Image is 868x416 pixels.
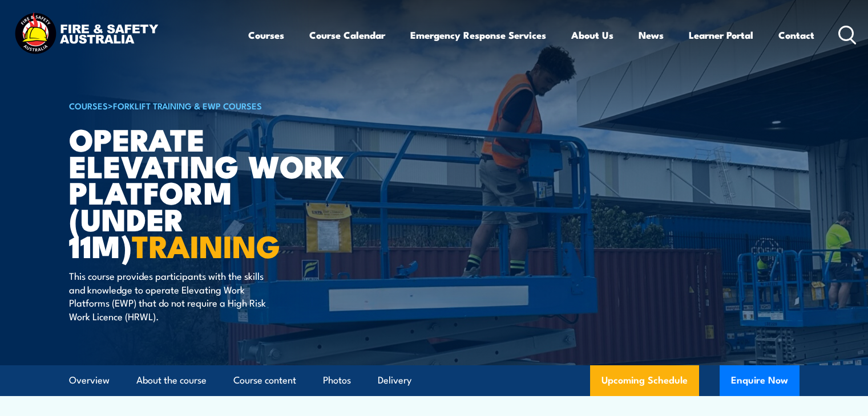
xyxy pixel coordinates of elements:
[69,365,110,395] a: Overview
[378,365,411,395] a: Delivery
[113,99,262,112] a: Forklift Training & EWP Courses
[590,365,699,396] a: Upcoming Schedule
[410,20,546,50] a: Emergency Response Services
[69,125,351,259] h1: Operate Elevating Work Platform (under 11m)
[136,365,207,395] a: About the course
[639,20,664,50] a: News
[309,20,385,50] a: Course Calendar
[248,20,284,50] a: Courses
[69,99,108,112] a: COURSES
[233,365,296,395] a: Course content
[69,99,351,112] h6: >
[132,221,280,268] strong: TRAINING
[689,20,753,50] a: Learner Portal
[720,365,800,396] button: Enquire Now
[323,365,351,395] a: Photos
[69,269,277,323] p: This course provides participants with the skills and knowledge to operate Elevating Work Platfor...
[571,20,613,50] a: About Us
[778,20,814,50] a: Contact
